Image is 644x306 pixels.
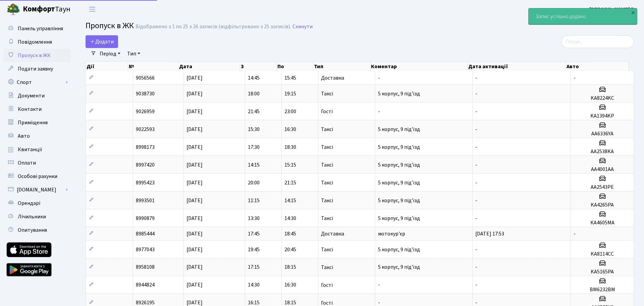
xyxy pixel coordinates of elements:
h5: KA8114CC [574,251,631,257]
span: Авто [18,132,30,140]
span: 18:00 [248,90,260,97]
span: 16:30 [284,126,296,133]
span: 9026959 [136,108,155,115]
button: Переключити навігацію [84,4,101,15]
div: Відображено з 1 по 25 з 26 записів (відфільтровано з 25 записів). [136,24,291,30]
span: [DATE] [186,281,203,289]
span: - [475,90,477,97]
span: - [378,108,380,115]
span: 5 корпус, 9 під'їзд [378,161,420,169]
span: Панель управління [18,25,63,32]
span: Пропуск в ЖК [86,20,134,32]
a: Контакти [3,102,70,116]
span: - [574,74,576,82]
span: 8990879 [136,215,155,222]
span: - [475,215,477,222]
h5: KA1394KP [574,113,631,119]
span: 20:00 [248,179,260,186]
span: 5 корпус, 9 під'їзд [378,246,420,253]
span: 8998173 [136,143,155,151]
span: Доставка [321,75,344,81]
span: 18:30 [284,143,296,151]
span: 15:45 [284,74,296,82]
span: Таксі [321,198,333,203]
a: Приміщення [3,116,70,129]
th: Коментар [370,62,468,71]
a: Документи [3,89,70,102]
h5: KA4265PA [574,202,631,208]
span: 23:00 [284,108,296,115]
span: [DATE] [186,230,203,237]
a: Скинути [292,24,313,30]
span: Таксі [321,247,333,252]
span: [DATE] [186,161,203,169]
span: 5 корпус, 9 під'їзд [378,179,420,186]
span: Гості [321,109,333,114]
input: Пошук... [561,35,634,48]
span: 16:30 [284,281,296,289]
a: [DOMAIN_NAME] [3,183,70,196]
a: Спорт [3,76,70,89]
span: 5 корпус, 9 під'їзд [378,90,420,97]
span: Додати [90,38,114,45]
span: 14:30 [248,281,260,289]
span: Доставка [321,231,344,236]
a: Додати [86,35,118,48]
th: № [128,62,178,71]
span: [DATE] [186,264,203,271]
span: 11:15 [248,197,260,204]
span: Пропуск в ЖК [18,52,51,59]
div: × [630,9,636,16]
span: Таксі [321,216,333,221]
span: Квитанції [18,146,42,153]
span: - [475,161,477,169]
th: З [240,62,277,71]
span: - [475,179,477,186]
span: Особові рахунки [18,173,57,180]
span: 5 корпус, 9 під'їзд [378,264,420,271]
h5: AA2543PE [574,184,631,190]
span: Лічильники [18,213,46,220]
a: Повідомлення [3,35,70,49]
span: 15:15 [284,161,296,169]
a: Орендарі [3,196,70,210]
a: Авто [3,129,70,143]
h5: AA6336YA [574,131,631,137]
b: Комфорт [23,4,55,14]
span: 9056566 [136,74,155,82]
span: 8977043 [136,246,155,253]
span: Таун [23,4,70,15]
span: 8993501 [136,197,155,204]
span: 13:30 [248,215,260,222]
span: 8944824 [136,281,155,289]
span: 5 корпус, 9 під'їзд [378,197,420,204]
span: - [475,197,477,204]
span: 17:30 [248,143,260,151]
span: - [475,126,477,133]
a: Тип [124,48,143,59]
span: 18:45 [284,230,296,237]
span: 18:15 [284,264,296,271]
a: Особові рахунки [3,170,70,183]
th: Авто [566,62,629,71]
span: [DATE] [186,108,203,115]
span: Опитування [18,226,47,234]
span: [DATE] [186,126,203,133]
span: - [475,108,477,115]
span: 9038730 [136,90,155,97]
span: 8997420 [136,161,155,169]
a: Квитанції [3,143,70,156]
span: Таксі [321,162,333,168]
span: - [378,281,380,289]
span: [DATE] [186,246,203,253]
span: 17:15 [248,264,260,271]
span: 9022593 [136,126,155,133]
span: 8958108 [136,264,155,271]
span: 15:30 [248,126,260,133]
span: Гості [321,282,333,288]
span: 8985444 [136,230,155,237]
th: По [277,62,313,71]
span: 14:15 [284,197,296,204]
span: Орендарі [18,200,40,207]
span: Таксі [321,127,333,132]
